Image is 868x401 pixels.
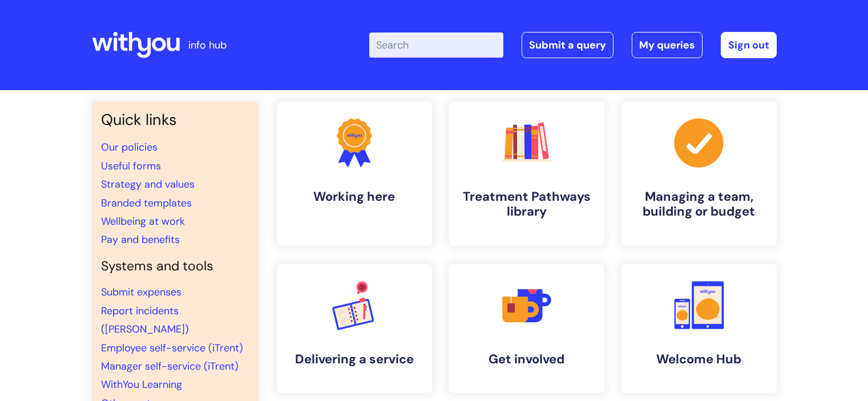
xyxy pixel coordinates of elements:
[621,102,777,246] a: Managing a team, building or budget
[101,159,161,173] a: Useful forms
[286,352,423,367] h4: Delivering a service
[721,32,777,58] a: Sign out
[101,258,249,274] h4: Systems and tools
[449,102,604,246] a: Treatment Pathways library
[632,32,703,58] a: My queries
[286,189,423,204] h4: Working here
[277,264,432,393] a: Delivering a service
[101,304,189,336] a: Report incidents ([PERSON_NAME])
[101,111,249,129] h3: Quick links
[458,189,595,220] h4: Treatment Pathways library
[188,36,227,54] p: info hub
[631,189,768,220] h4: Managing a team, building or budget
[101,233,180,246] a: Pay and benefits
[101,285,181,299] a: Submit expenses
[101,140,158,154] a: Our policies
[277,102,432,246] a: Working here
[458,352,595,367] h4: Get involved
[369,33,503,58] input: Search
[101,378,182,391] a: WithYou Learning
[621,264,777,393] a: Welcome Hub
[449,264,604,393] a: Get involved
[101,341,243,355] a: Employee self-service (iTrent)
[369,32,777,58] div: | -
[101,214,185,228] a: Wellbeing at work
[101,177,195,191] a: Strategy and values
[522,32,613,58] a: Submit a query
[101,196,192,210] a: Branded templates
[101,359,239,373] a: Manager self-service (iTrent)
[631,352,768,367] h4: Welcome Hub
